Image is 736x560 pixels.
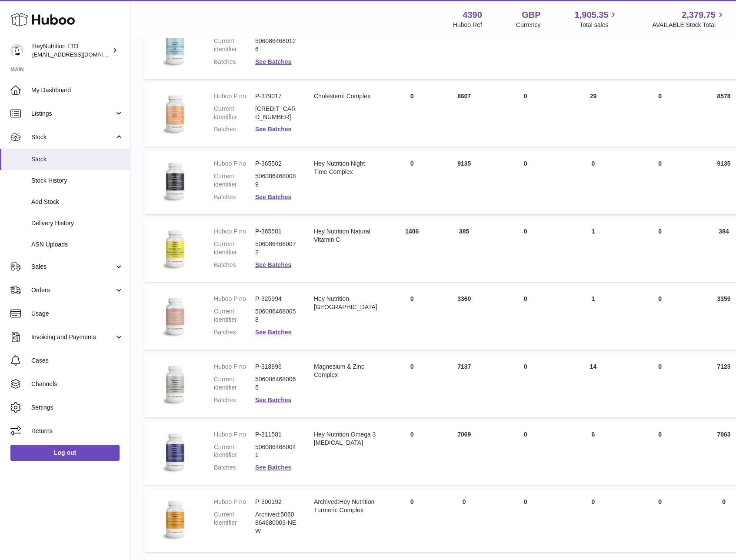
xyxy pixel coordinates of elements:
[153,24,196,68] img: product image
[490,16,561,79] td: 0
[255,193,291,200] a: See Batches
[214,363,255,371] dt: Huboo P no
[31,177,123,185] span: Stock History
[438,219,490,282] td: 385
[31,86,123,94] span: My Dashboard
[31,380,123,388] span: Channels
[255,329,291,336] a: See Batches
[214,58,255,66] dt: Batches
[255,510,296,535] dd: Archived:5060864680003-NEW
[658,498,662,505] span: 0
[255,92,296,100] dd: P-379017
[153,227,196,271] img: product image
[214,37,255,53] dt: Current identifier
[153,498,196,541] img: product image
[153,295,196,338] img: product image
[10,445,120,460] a: Log out
[560,422,626,485] td: 6
[214,160,255,168] dt: Huboo P no
[516,21,541,29] div: Currency
[31,155,123,163] span: Stock
[255,430,296,439] dd: P-311581
[522,9,540,21] strong: GBP
[438,151,490,214] td: 9135
[255,240,296,257] dd: 5060864680072
[386,219,438,282] td: 1406
[490,219,561,282] td: 0
[314,498,377,514] div: Archived:Hey Nutrition Turmeric Complex
[314,363,377,379] div: Magnesium & Zinc Complex
[214,375,255,392] dt: Current identifier
[386,83,438,147] td: 0
[214,193,255,201] dt: Batches
[31,263,114,271] span: Sales
[490,83,561,147] td: 0
[214,227,255,236] dt: Huboo P no
[652,21,726,29] span: AVAILABLE Stock Total
[560,489,626,552] td: 0
[386,286,438,350] td: 0
[32,51,128,58] span: [EMAIL_ADDRESS][DOMAIN_NAME]
[31,403,123,412] span: Settings
[658,160,662,167] span: 0
[214,396,255,404] dt: Batches
[214,92,255,100] dt: Huboo P no
[255,261,291,268] a: See Batches
[255,58,291,65] a: See Batches
[490,489,561,552] td: 0
[255,160,296,168] dd: P-365502
[658,93,662,100] span: 0
[255,126,291,133] a: See Batches
[214,261,255,269] dt: Batches
[153,430,196,474] img: product image
[31,240,123,249] span: ASN Uploads
[31,427,123,435] span: Returns
[314,92,377,100] div: Cholesterol Complex
[682,9,716,21] span: 2,379.75
[560,286,626,350] td: 1
[153,363,196,406] img: product image
[386,354,438,417] td: 0
[463,9,482,21] strong: 4390
[560,219,626,282] td: 1
[255,227,296,236] dd: P-365501
[438,286,490,350] td: 3360
[314,160,377,176] div: Hey Nutrition Night Time Complex
[575,9,609,21] span: 1,905.35
[153,92,196,136] img: product image
[560,151,626,214] td: 0
[658,431,662,438] span: 0
[490,354,561,417] td: 0
[31,310,123,318] span: Usage
[453,21,482,29] div: Huboo Ref
[214,125,255,133] dt: Batches
[32,42,110,59] div: HeyNutrition LTD
[214,443,255,460] dt: Current identifier
[255,443,296,460] dd: 5060864680041
[214,510,255,535] dt: Current identifier
[658,363,662,370] span: 0
[255,498,296,506] dd: P-300192
[490,286,561,350] td: 0
[438,16,490,79] td: 2123
[31,357,123,365] span: Cases
[386,151,438,214] td: 0
[255,363,296,371] dd: P-318896
[255,295,296,303] dd: P-325994
[214,240,255,257] dt: Current identifier
[314,430,377,447] div: Hey Nutrition Omega 3 [MEDICAL_DATA]
[214,430,255,439] dt: Huboo P no
[652,9,726,29] a: 2,379.75 AVAILABLE Stock Total
[438,489,490,552] td: 0
[438,422,490,485] td: 7069
[490,151,561,214] td: 0
[438,354,490,417] td: 7137
[255,375,296,392] dd: 5060864680065
[214,498,255,506] dt: Huboo P no
[31,133,114,141] span: Stock
[386,16,438,79] td: 0
[214,328,255,337] dt: Batches
[31,333,114,341] span: Invoicing and Payments
[314,227,377,244] div: Hey Nutrition Natural Vitamin C
[438,83,490,147] td: 8607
